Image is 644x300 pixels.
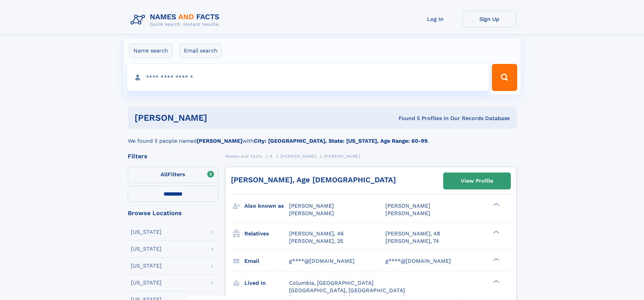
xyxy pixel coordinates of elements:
[127,64,489,91] input: search input
[270,154,273,159] span: K
[128,167,218,183] label: Filters
[128,210,218,216] div: Browse Locations
[131,280,162,285] div: [US_STATE]
[385,230,440,237] a: [PERSON_NAME], 48
[289,210,334,216] span: [PERSON_NAME]
[135,114,303,122] h1: [PERSON_NAME]
[444,173,510,189] a: View Profile
[492,64,517,91] button: Search Button
[131,229,162,235] div: [US_STATE]
[231,176,396,184] a: [PERSON_NAME], Age [DEMOGRAPHIC_DATA]
[492,279,500,283] div: ❯
[461,173,493,189] div: View Profile
[280,154,316,159] span: [PERSON_NAME]
[128,153,218,159] div: Filters
[303,115,510,122] div: Found 5 Profiles In Our Records Database
[131,246,162,252] div: [US_STATE]
[129,44,172,58] label: Name search
[180,44,222,58] label: Email search
[492,230,500,234] div: ❯
[385,203,430,209] span: [PERSON_NAME]
[289,287,405,294] span: [GEOGRAPHIC_DATA], [GEOGRAPHIC_DATA]
[128,11,225,29] img: Logo Names and Facts
[128,129,517,145] div: We found 5 people named with .
[244,255,289,267] h3: Email
[225,152,262,160] a: Names and Facts
[244,200,289,212] h3: Also known as
[197,138,242,144] b: [PERSON_NAME]
[289,237,343,245] a: [PERSON_NAME], 25
[244,277,289,289] h3: Lived in
[289,280,374,286] span: Columbia, [GEOGRAPHIC_DATA]
[408,11,462,27] a: Log In
[492,257,500,261] div: ❯
[254,138,428,144] b: City: [GEOGRAPHIC_DATA], State: [US_STATE], Age Range: 60-99
[385,210,430,216] span: [PERSON_NAME]
[492,202,500,207] div: ❯
[270,152,273,160] a: K
[244,228,289,239] h3: Relatives
[324,154,360,159] span: [PERSON_NAME]
[385,237,439,245] a: [PERSON_NAME], 74
[280,152,316,160] a: [PERSON_NAME]
[289,203,334,209] span: [PERSON_NAME]
[131,263,162,269] div: [US_STATE]
[289,230,344,237] a: [PERSON_NAME], 46
[462,11,517,27] a: Sign Up
[161,171,168,178] span: All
